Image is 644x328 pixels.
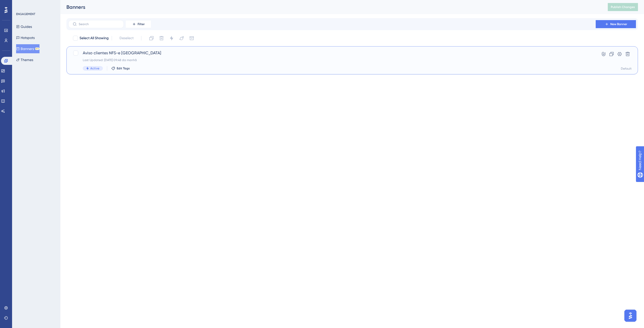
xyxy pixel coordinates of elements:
[83,58,581,62] div: Last Updated: [DATE] 09:48 da manhã
[12,1,31,7] span: Need Help?
[126,20,151,28] button: Filter
[623,308,638,323] iframe: UserGuiding AI Assistant Launcher
[610,22,627,26] span: New Banner
[16,55,33,64] button: Themes
[596,20,636,28] button: New Banner
[138,22,145,26] span: Filter
[90,66,99,70] span: Active
[111,66,130,70] button: Edit Tags
[83,50,581,56] span: Aviso clientes NFS-e [GEOGRAPHIC_DATA]
[79,22,119,26] input: Search
[117,66,130,70] span: Edit Tags
[119,35,134,41] span: Deselect
[79,35,109,41] span: Select All Showing
[16,44,39,53] button: BannersBETA
[611,5,635,9] span: Publish Changes
[66,4,595,11] div: Banners
[115,34,138,43] button: Deselect
[16,22,32,31] button: Guides
[621,67,632,71] div: Default
[16,12,35,16] div: ENGAGEMENT
[35,48,39,50] div: BETA
[608,3,638,11] button: Publish Changes
[16,33,35,42] button: Hotspots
